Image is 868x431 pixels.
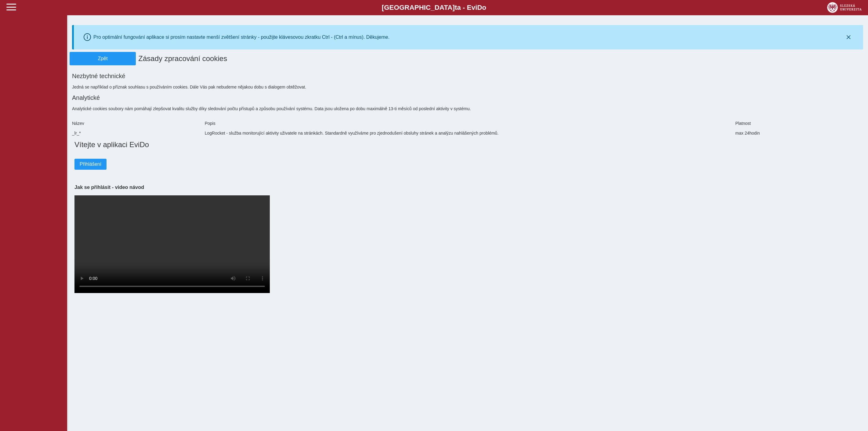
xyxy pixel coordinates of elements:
[477,4,482,11] span: D
[74,184,861,190] h3: Jak se přihlásit - video návod
[482,4,486,11] span: o
[18,4,850,12] b: [GEOGRAPHIC_DATA] a - Evi
[93,34,389,40] div: Pro optimální fungování aplikace si prosím nastavte menší zvětšení stránky - použijte klávesovou ...
[70,128,202,138] div: _lr_*
[74,195,270,293] video: Your browser does not support the video tag.
[136,52,799,65] h1: Zásady zpracování cookies
[72,94,863,101] h2: Analytické
[202,118,733,128] div: Popis
[455,4,457,11] span: t
[80,161,101,167] span: Přihlášení
[70,82,866,92] div: Jedná se například o příznak souhlasu s používáním cookies. Dále Vás pak nebudeme nějakou dobu s ...
[70,118,202,128] div: Název
[72,73,863,80] h2: Nezbytné technické
[70,104,866,114] div: Analytické cookies soubory nám pomáhají zlepšovat kvalitu služby díky sledování počtu přístupů a ...
[70,52,136,65] button: Zpět
[733,128,866,138] div: max 24hodin
[827,2,862,13] img: logo_web_su.png
[74,159,107,170] button: Přihlášení
[733,118,866,128] div: Platnost
[74,140,861,149] h1: Vítejte v aplikaci EviDo
[202,128,733,138] div: LogRocket - služba monitorující aktivity uživatele na stránkách. Standardně využíváme pro zjednod...
[72,56,133,61] span: Zpět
